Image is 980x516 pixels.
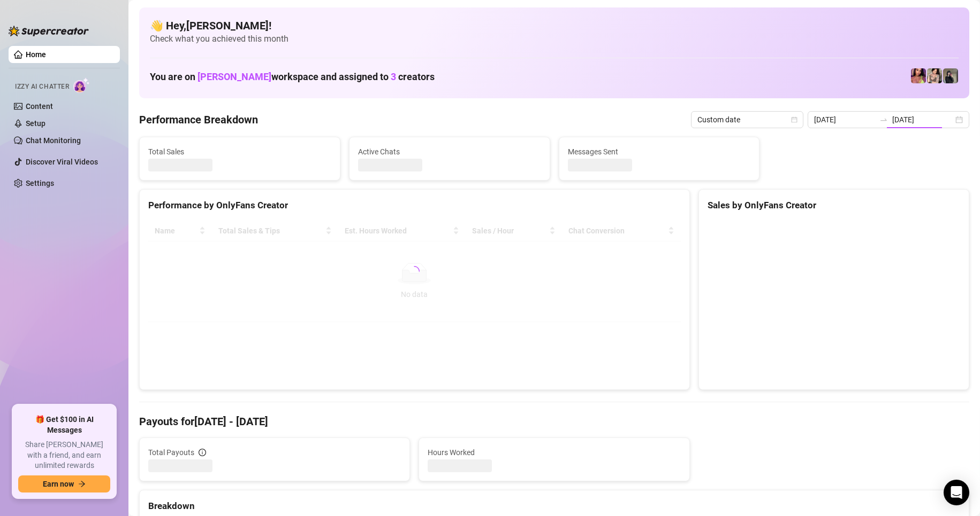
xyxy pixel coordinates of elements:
[199,449,206,456] span: info-circle
[879,115,888,124] span: to
[18,475,110,492] button: Earn nowarrow-right
[18,440,110,471] span: Share [PERSON_NAME] with a friend, and earn unlimited rewards
[73,77,90,93] img: AI Chatter
[814,114,875,126] input: Start date
[911,68,926,83] img: GODDESS
[26,179,54,187] a: Settings
[139,414,969,429] h4: Payouts for [DATE] - [DATE]
[139,112,258,127] h4: Performance Breakdown
[18,415,110,435] span: 🎁 Get $100 in AI Messages
[148,499,960,513] div: Breakdown
[879,115,888,124] span: swap-right
[927,68,942,83] img: Jenna
[9,26,89,36] img: logo-BBDzfeDw.svg
[26,136,81,145] a: Chat Monitoring
[15,82,69,92] span: Izzy AI Chatter
[791,116,797,123] span: calendar
[150,18,959,33] h4: 👋 Hey, [PERSON_NAME] !
[197,71,271,82] span: [PERSON_NAME]
[26,50,46,59] a: Home
[391,71,396,82] span: 3
[568,146,751,158] span: Messages Sent
[150,71,435,83] h1: You are on workspace and assigned to creators
[148,198,681,213] div: Performance by OnlyFans Creator
[358,146,541,158] span: Active Chats
[943,68,958,83] img: Anna
[78,480,86,488] span: arrow-right
[26,158,98,166] a: Discover Viral Videos
[148,447,194,458] span: Total Payouts
[944,480,969,505] div: Open Intercom Messenger
[708,198,960,213] div: Sales by OnlyFans Creator
[26,119,45,128] a: Setup
[428,447,680,458] span: Hours Worked
[43,480,74,488] span: Earn now
[892,114,953,126] input: End date
[148,146,331,158] span: Total Sales
[697,112,797,128] span: Custom date
[26,102,53,111] a: Content
[409,266,420,277] span: loading
[150,33,959,45] span: Check what you achieved this month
